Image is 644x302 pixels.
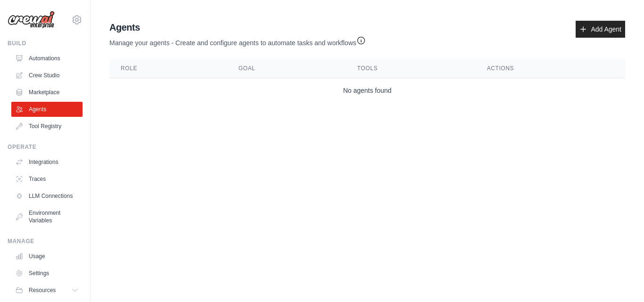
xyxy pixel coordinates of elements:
a: Environment Variables [11,205,83,228]
p: Manage your agents - Create and configure agents to automate tasks and workflows [109,34,366,48]
img: Logo [8,11,55,29]
a: Agents [11,102,83,117]
th: Role [109,59,227,78]
a: Automations [11,51,83,66]
a: Usage [11,249,83,264]
a: Tool Registry [11,119,83,134]
div: Manage [8,237,83,245]
th: Tools [346,59,476,78]
th: Goal [227,59,346,78]
td: No agents found [109,78,625,103]
div: Operate [8,143,83,151]
a: Crew Studio [11,68,83,83]
th: Actions [476,59,625,78]
div: Build [8,40,83,47]
a: LLM Connections [11,188,83,204]
a: Marketplace [11,85,83,100]
a: Settings [11,266,83,281]
h2: Agents [109,21,366,34]
button: Resources [11,283,83,298]
a: Traces [11,171,83,187]
a: Add Agent [576,21,625,38]
a: Integrations [11,155,83,170]
span: Resources [29,286,56,294]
